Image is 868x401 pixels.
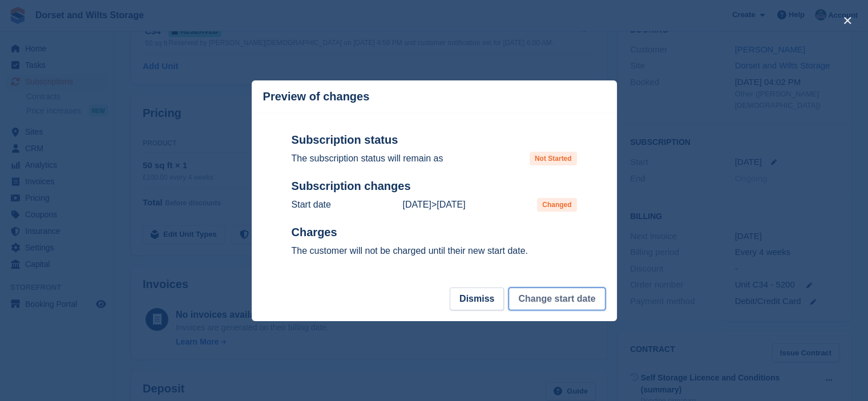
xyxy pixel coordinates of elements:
[530,152,577,165] span: Not Started
[292,179,577,193] h2: Subscription changes
[537,198,576,212] span: Changed
[292,133,577,147] h2: Subscription status
[292,244,577,258] p: The customer will not be charged until their new start date.
[402,200,431,209] time: 2025-09-09 00:00:00 UTC
[450,287,504,310] button: Dismiss
[292,152,443,165] p: The subscription status will remain as
[437,200,465,209] time: 2025-09-05 23:00:00 UTC
[838,11,857,30] button: close
[292,198,331,212] p: Start date
[508,287,605,310] button: Change start date
[263,90,370,103] p: Preview of changes
[292,225,577,240] h2: Charges
[402,198,465,212] p: >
